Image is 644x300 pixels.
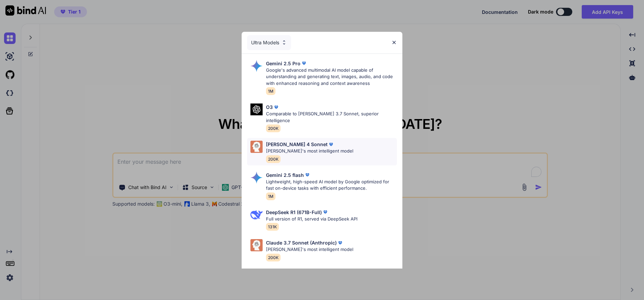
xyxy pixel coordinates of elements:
p: Full version of R1, served via DeepSeek API [266,216,357,223]
img: premium [304,171,311,178]
p: [PERSON_NAME]'s most intelligent model [266,246,353,253]
p: [PERSON_NAME]'s most intelligent model [266,148,353,155]
p: O3 [266,103,273,111]
span: 200K [266,254,281,261]
p: [PERSON_NAME] 4 Sonnet [266,141,328,148]
img: close [391,40,397,45]
img: Pick Models [281,40,287,45]
span: 200K [266,124,281,132]
div: Ultra Models [247,35,291,50]
span: 131K [266,223,279,231]
span: 200K [266,155,281,163]
p: Claude 3.7 Sonnet (Anthropic) [266,239,337,246]
p: Gemini 2.5 Pro [266,60,301,67]
p: Lightweight, high-speed AI model by Google optimized for fast on-device tasks with efficient perf... [266,179,397,192]
p: Gemini 2.5 flash [266,171,304,179]
img: Pick Models [250,239,263,251]
img: premium [328,141,334,148]
img: premium [273,104,280,111]
p: DeepSeek R1 (671B-Full) [266,209,322,216]
img: premium [301,60,307,67]
img: Pick Models [250,60,263,72]
span: 1M [266,192,275,200]
img: Pick Models [250,209,263,221]
img: Pick Models [250,103,263,115]
img: premium [322,209,329,215]
span: 1M [266,87,275,95]
img: premium [337,239,343,246]
img: Pick Models [250,171,263,184]
img: Pick Models [250,141,263,153]
p: Comparable to [PERSON_NAME] 3.7 Sonnet, superior intelligence [266,111,397,124]
p: Google's advanced multimodal AI model capable of understanding and generating text, images, audio... [266,67,397,87]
